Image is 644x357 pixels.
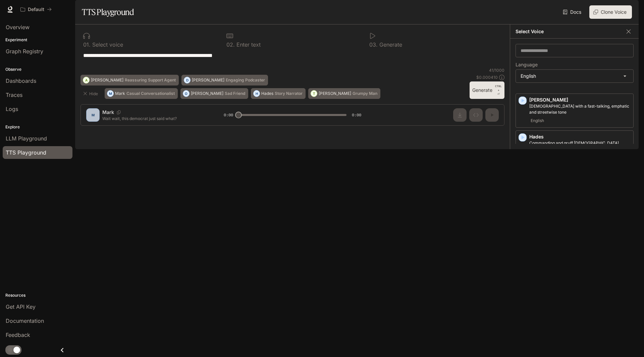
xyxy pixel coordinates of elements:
p: $ 0.000410 [476,74,498,80]
button: Hide [80,88,102,99]
p: Select voice [91,42,123,47]
p: 0 3 . [369,42,378,47]
p: 0 2 . [226,42,235,47]
p: [PERSON_NAME] [319,92,351,96]
p: Default [28,7,44,12]
p: [PERSON_NAME] [529,97,631,103]
p: Reassuring Support Agent [125,78,176,82]
p: CTRL + [495,84,502,92]
p: [PERSON_NAME] [91,78,123,82]
p: Story Narrator [275,92,303,96]
a: Docs [561,5,584,19]
div: H [254,88,260,99]
span: English [529,117,545,125]
p: ⏎ [495,84,502,96]
p: 41 / 1000 [489,67,504,73]
button: Clone Voice [589,5,632,19]
div: M [107,88,113,99]
p: Engaging Podcaster [226,78,265,82]
button: GenerateCTRL +⏎ [470,81,504,99]
p: Hades [529,133,631,140]
p: Hades [261,92,273,96]
p: [PERSON_NAME] [192,78,224,82]
button: A[PERSON_NAME]Reassuring Support Agent [80,75,179,85]
div: D [184,75,190,85]
p: 0 1 . [83,42,91,47]
div: T [311,88,317,99]
p: Generate [378,42,402,47]
p: Grumpy Man [353,92,377,96]
p: Enter text [235,42,261,47]
p: Language [516,62,538,67]
h1: TTS Playground [82,5,134,19]
div: English [516,70,633,82]
button: MMarkCasual Conversationalist [105,88,178,99]
p: [PERSON_NAME] [191,92,223,96]
button: T[PERSON_NAME]Grumpy Man [308,88,380,99]
div: O [183,88,189,99]
p: Sad Friend [225,92,245,96]
p: Casual Conversationalist [126,92,175,96]
button: O[PERSON_NAME]Sad Friend [180,88,248,99]
p: Male with a fast-talking, emphatic and streetwise tone [529,103,631,115]
div: A [83,75,89,85]
button: HHadesStory Narrator [251,88,306,99]
button: D[PERSON_NAME]Engaging Podcaster [181,75,268,85]
button: All workspaces [17,3,55,16]
p: Mark [115,92,125,96]
p: Commanding and gruff male voice, think an omniscient narrator or castle guard [529,140,631,152]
